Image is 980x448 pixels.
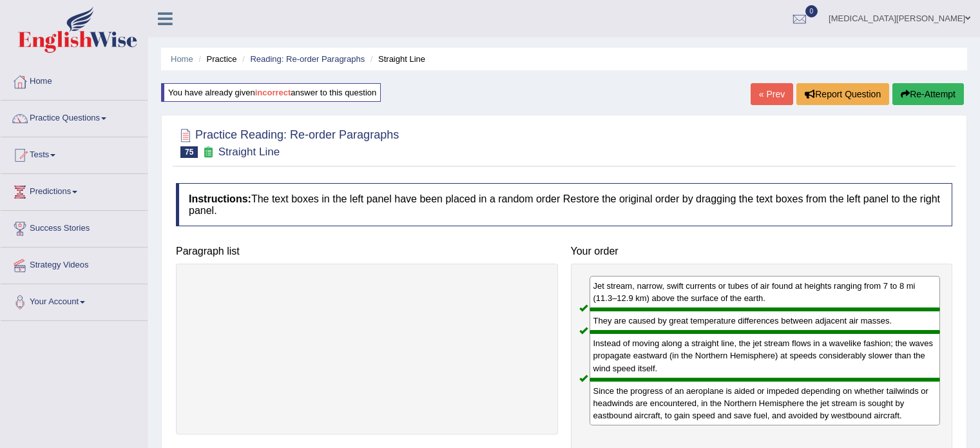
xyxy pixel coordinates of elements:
[571,246,953,257] h4: Your order
[1,137,148,170] a: Tests
[180,146,198,158] span: 75
[201,146,215,159] small: Exam occurring question
[171,54,193,64] a: Home
[1,64,148,96] a: Home
[189,193,251,204] b: Instructions:
[1,101,148,133] a: Practice Questions
[250,54,365,64] a: Reading: Re-order Paragraphs
[590,309,941,332] div: They are caused by great temperature differences between adjacent air masses.
[751,83,793,105] a: « Prev
[218,146,280,158] small: Straight Line
[590,332,941,379] div: Instead of moving along a straight line, the jet stream flows in a wavelike fashion; the waves pr...
[1,211,148,243] a: Success Stories
[805,5,818,17] span: 0
[1,284,148,317] a: Your Account
[892,83,964,105] button: Re-Attempt
[195,53,236,65] li: Practice
[176,183,952,226] h4: The text boxes in the left panel have been placed in a random order Restore the original order by...
[176,126,399,158] h2: Practice Reading: Re-order Paragraphs
[367,53,425,65] li: Straight Line
[255,88,291,97] b: incorrect
[1,174,148,206] a: Predictions
[161,83,381,102] div: You have already given answer to this question
[176,246,558,257] h4: Paragraph list
[590,276,941,309] div: Jet stream, narrow, swift currents or tubes of air found at heights ranging from 7 to 8 mi (11.3–...
[1,248,148,280] a: Strategy Videos
[590,380,941,425] div: Since the progress of an aeroplane is aided or impeded depending on whether tailwinds or headwind...
[796,83,889,105] button: Report Question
